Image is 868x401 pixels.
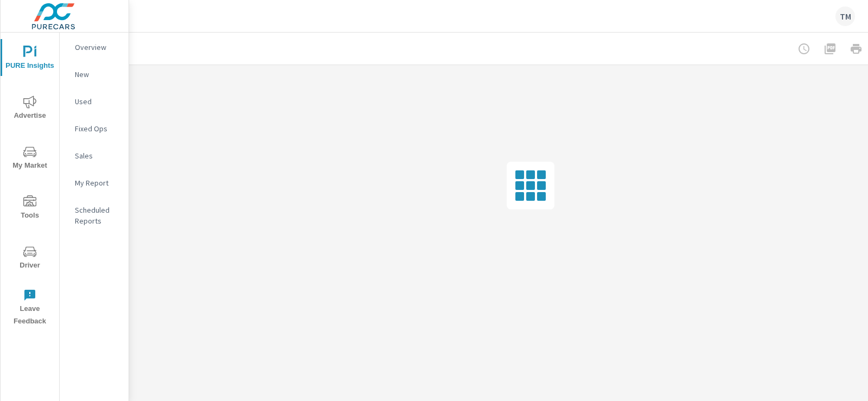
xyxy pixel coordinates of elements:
[75,96,120,107] p: Used
[4,289,56,328] span: Leave Feedback
[75,205,120,226] p: Scheduled Reports
[4,245,56,272] span: Driver
[4,195,56,222] span: Tools
[60,39,129,55] div: Overview
[60,202,129,229] div: Scheduled Reports
[4,145,56,172] span: My Market
[75,123,120,134] p: Fixed Ops
[60,93,129,110] div: Used
[60,66,129,82] div: New
[4,96,56,122] span: Advertise
[75,42,120,53] p: Overview
[60,120,129,137] div: Fixed Ops
[60,148,129,164] div: Sales
[835,7,855,26] div: TM
[75,177,120,188] p: My Report
[1,33,59,332] div: nav menu
[75,69,120,80] p: New
[75,150,120,161] p: Sales
[4,46,56,72] span: PURE Insights
[60,175,129,191] div: My Report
